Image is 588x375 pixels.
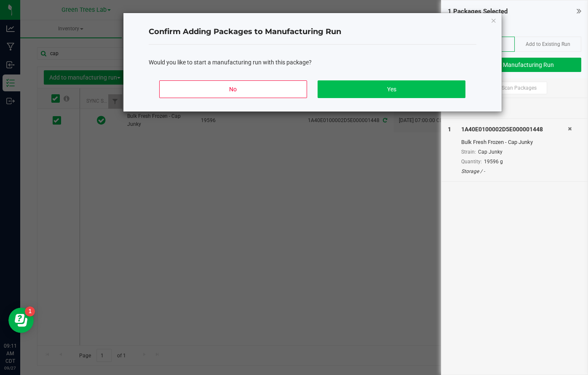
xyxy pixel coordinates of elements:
h4: Confirm Adding Packages to Manufacturing Run [149,27,476,37]
iframe: Resource center unread badge [25,306,35,316]
button: Yes [318,80,465,98]
div: Would you like to start a manufacturing run with this package? [149,58,476,67]
button: No [159,80,307,98]
button: Close [491,15,497,25]
iframe: Resource center [8,308,34,333]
